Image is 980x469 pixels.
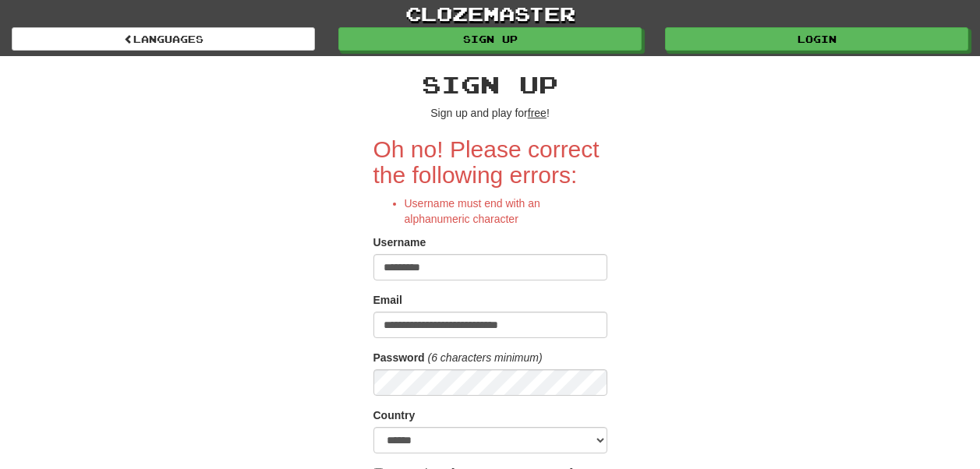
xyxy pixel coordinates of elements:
a: Languages [12,27,315,51]
a: Login [665,27,968,51]
h2: Oh no! Please correct the following errors: [373,136,607,188]
h2: Sign up [373,72,607,97]
label: Password [373,350,425,365]
p: Sign up and play for ! [373,105,607,121]
a: Sign up [338,27,642,51]
label: Username [373,235,426,250]
label: Email [373,292,402,308]
li: Username must end with an alphanumeric character [405,196,607,227]
label: Country [373,407,416,423]
em: (6 characters minimum) [428,351,543,364]
u: free [528,107,547,119]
